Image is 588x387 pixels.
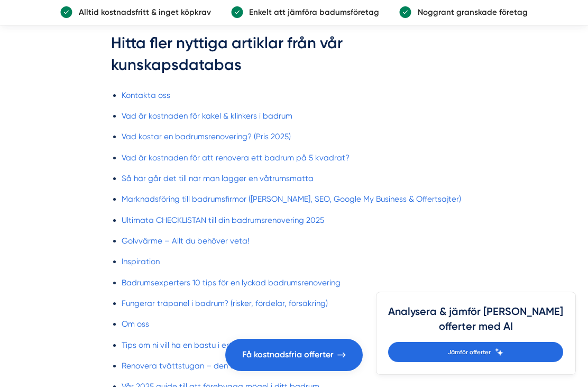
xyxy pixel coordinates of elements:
[72,6,210,19] p: Alltid kostnadsfritt & inget köpkrav
[122,194,461,204] a: Marknadsföring till badrumsfirmor ([PERSON_NAME], SEO, Google My Business & Offertsajter)
[122,215,324,225] a: Ultimata CHECKLISTAN till din badrumsrenovering 2025
[122,319,149,329] a: Om oss
[411,6,527,19] p: Noggrant granskade företag
[122,278,341,287] a: Badrumsexperters 10 tips för en lyckad badrumsrenovering
[122,236,249,246] a: Golvvärme – Allt du behöver veta!
[242,348,334,362] span: Få kostnadsfria offerter
[122,153,350,163] a: Vad är kostnaden för att renovera ett badrum på 5 kvadrat?
[122,299,328,308] a: Fungerar träpanel i badrum? (risker, fördelar, försäkring)
[122,111,292,121] a: Vad är kostnaden för kakel & klinkers i badrum
[122,340,264,350] a: Tips om ni vill ha en bastu i ert badrum
[122,132,291,141] a: Vad kostar en badrumsrenovering? (Pris 2025)
[448,347,491,357] span: Jämför offerter
[111,32,477,83] h2: Hitta fler nyttiga artiklar från vår kunskapsdatabas
[122,257,160,266] a: Inspiration
[122,91,170,100] a: Kontakta oss
[225,339,363,371] a: Få kostnadsfria offerter
[122,174,314,183] a: Så här går det till när man lägger en våtrumsmatta
[122,361,312,371] a: Renovera tvättstugan – den ULTIMATA guiden 2025
[388,342,563,362] a: Jämför offerter
[388,304,563,342] h4: Analysera & jämför [PERSON_NAME] offerter med AI
[243,6,379,19] p: Enkelt att jämföra badumsföretag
